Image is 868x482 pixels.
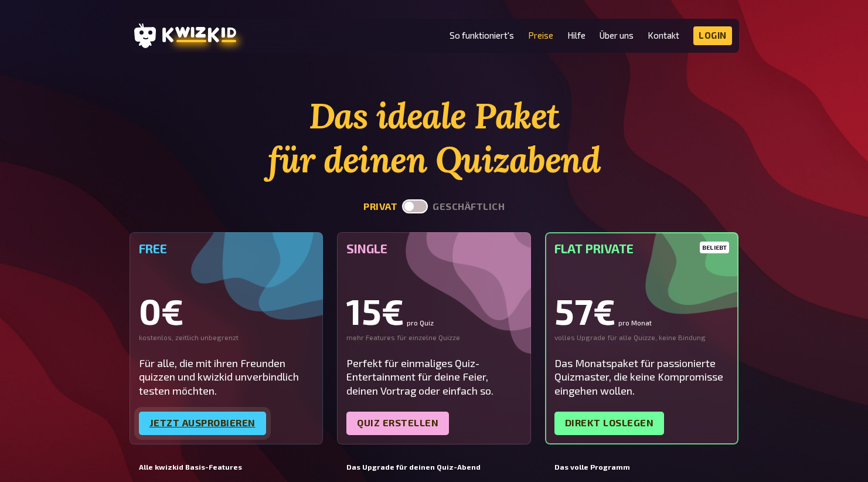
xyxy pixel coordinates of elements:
[618,319,652,326] small: pro Monat
[554,242,730,256] h5: Flat Private
[554,357,730,398] div: Das Monatspaket für passionierte Quizmaster, die keine Kompromisse eingehen wollen.
[693,26,732,45] a: Login
[528,30,553,40] a: Preise
[648,30,679,40] a: Kontakt
[139,293,314,328] div: 0€
[554,463,730,471] h5: Das volle Programm
[139,357,314,398] div: Für alle, die mit ihren Freunden quizzen und kwizkid unverbindlich testen möchten.
[139,463,314,471] h5: Alle kwizkid Basis-Features
[130,94,739,182] h1: Das ideale Paket für deinen Quizabend
[139,242,314,256] h5: Free
[600,30,634,40] a: Über uns
[450,30,514,40] a: So funktioniert's
[433,201,505,212] button: geschäftlich
[554,333,730,342] div: volles Upgrade für alle Quizze, keine Bindung
[346,357,522,398] div: Perfekt für einmaliges Quiz-Entertainment für deine Feier, deinen Vortrag oder einfach so.
[363,201,397,212] button: privat
[346,293,522,328] div: 15€
[346,463,522,471] h5: Das Upgrade für deinen Quiz-Abend
[407,319,434,326] small: pro Quiz
[139,333,314,342] div: kostenlos, zeitlich unbegrenzt
[346,412,449,435] a: Quiz erstellen
[346,333,522,342] div: mehr Features für einzelne Quizze
[554,412,665,435] a: Direkt loslegen
[346,242,522,256] h5: Single
[567,30,586,40] a: Hilfe
[554,293,730,328] div: 57€
[139,412,266,435] a: Jetzt ausprobieren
